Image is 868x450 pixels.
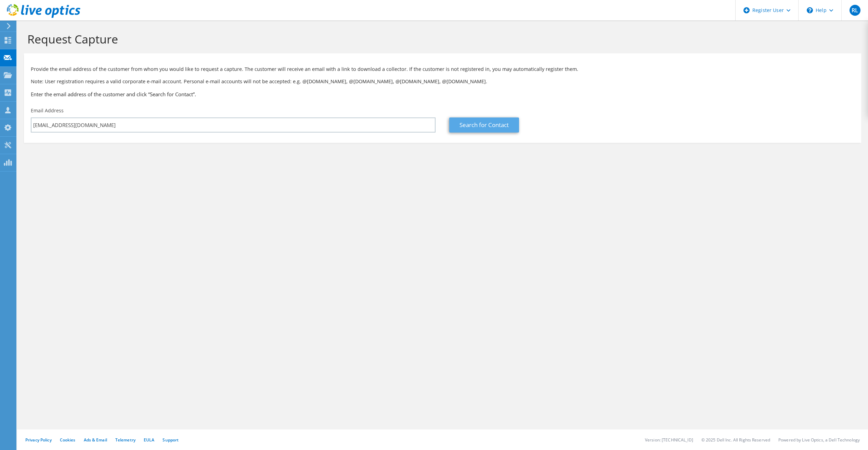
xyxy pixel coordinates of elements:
[84,437,107,443] a: Ads & Email
[115,437,135,443] a: Telemetry
[163,437,179,443] a: Support
[31,107,64,114] label: Email Address
[850,5,860,16] span: RL
[778,437,860,443] li: Powered by Live Optics, a Dell Technology
[31,90,854,98] h3: Enter the email address of the customer and click “Search for Contact”.
[31,78,854,85] p: Note: User registration requires a valid corporate e-mail account. Personal e-mail accounts will ...
[645,437,693,443] li: Version: [TECHNICAL_ID]
[807,7,813,13] svg: \n
[449,117,519,133] a: Search for Contact
[25,437,52,443] a: Privacy Policy
[701,437,770,443] li: © 2025 Dell Inc. All Rights Reserved
[144,437,154,443] a: EULA
[31,65,854,73] p: Provide the email address of the customer from whom you would like to request a capture. The cust...
[27,32,854,46] h1: Request Capture
[60,437,76,443] a: Cookies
